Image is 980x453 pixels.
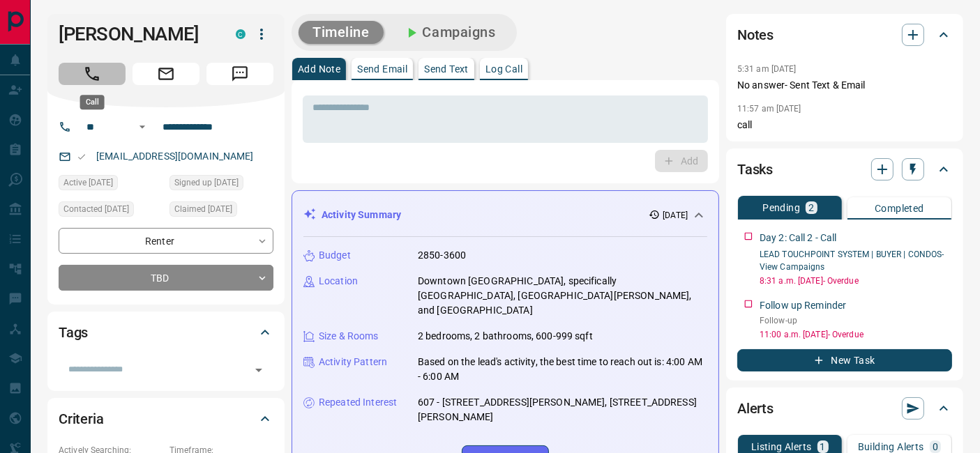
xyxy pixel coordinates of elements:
div: Sat Jul 19 2025 [59,201,163,221]
div: Fri Jul 18 2025 [59,175,163,194]
div: Wed Jun 11 2025 [169,201,273,221]
p: 5:31 am [DATE] [737,64,797,74]
p: 0 [933,442,938,452]
span: Signed up [DATE] [174,176,239,190]
p: 8:31 a.m. [DATE] - Overdue [760,275,952,287]
p: Building Alerts [858,442,924,452]
p: No answer- Sent Text & Email [737,78,952,93]
svg: Email Valid [77,152,86,162]
button: Timeline [299,21,384,44]
button: Open [134,118,151,135]
a: LEAD TOUCHPOINT SYSTEM | BUYER | CONDOS- View Campaigns [760,249,944,272]
p: Listing Alerts [751,442,812,452]
p: 11:00 a.m. [DATE] - Overdue [760,328,952,341]
p: Activity Summary [322,208,401,222]
div: Call [80,95,105,109]
p: 2 [808,203,814,213]
div: Tags [59,316,273,349]
button: New Task [737,349,952,371]
p: Based on the lead's activity, the best time to reach out is: 4:00 AM - 6:00 AM [418,355,707,384]
p: Size & Rooms [319,329,379,344]
button: Open [249,360,269,380]
p: Completed [875,204,924,213]
div: Notes [737,18,952,52]
div: condos.ca [236,29,246,39]
p: call [737,118,952,132]
p: Budget [319,248,351,263]
h2: Tags [59,321,88,344]
p: Send Email [357,64,407,74]
p: Pending [762,203,800,213]
div: Renter [59,228,273,254]
p: Activity Pattern [319,355,387,369]
div: Alerts [737,392,952,425]
div: Sat Jun 07 2025 [169,175,273,194]
p: Downtown [GEOGRAPHIC_DATA], specifically [GEOGRAPHIC_DATA], [GEOGRAPHIC_DATA][PERSON_NAME], and [... [418,274,707,318]
span: Claimed [DATE] [174,202,232,216]
div: Tasks [737,153,952,186]
p: 607 - [STREET_ADDRESS][PERSON_NAME], [STREET_ADDRESS][PERSON_NAME] [418,395,707,424]
span: Active [DATE] [63,176,113,190]
div: TBD [59,265,273,291]
p: Location [319,274,358,289]
p: Follow up Reminder [760,298,846,313]
p: Add Note [298,64,340,74]
p: Repeated Interest [319,395,397,410]
p: 2 bedrooms, 2 bathrooms, 600-999 sqft [418,329,593,344]
p: 2850-3600 [418,248,466,263]
a: [EMAIL_ADDRESS][DOMAIN_NAME] [96,151,254,162]
h2: Alerts [737,397,774,420]
p: Send Text [424,64,469,74]
div: Criteria [59,402,273,436]
h1: [PERSON_NAME] [59,23,215,45]
span: Message [206,63,273,85]
h2: Notes [737,24,774,46]
p: Day 2: Call 2 - Call [760,231,837,245]
div: Activity Summary[DATE] [303,202,707,228]
p: [DATE] [663,209,688,222]
p: Log Call [485,64,522,74]
p: Follow-up [760,314,952,327]
p: 1 [820,442,826,452]
p: 11:57 am [DATE] [737,104,801,114]
h2: Tasks [737,158,773,181]
button: Campaigns [389,21,510,44]
h2: Criteria [59,408,104,430]
span: Email [133,63,199,85]
span: Contacted [DATE] [63,202,129,216]
span: Call [59,63,126,85]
